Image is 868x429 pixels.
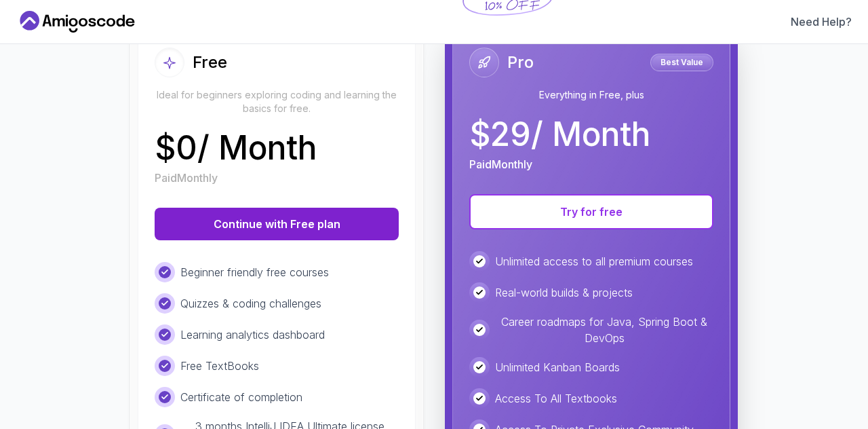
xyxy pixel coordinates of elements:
[469,156,532,172] p: Paid Monthly
[155,132,317,164] p: $ 0 / Month
[155,88,399,115] p: Ideal for beginners exploring coding and learning the basics for free.
[495,390,617,407] p: Access To All Textbooks
[495,314,713,346] p: Career roadmaps for Java, Spring Boot & DevOps
[155,208,399,240] button: Continue with Free plan
[495,284,633,301] p: Real-world builds & projects
[180,389,302,405] p: Certificate of completion
[791,14,852,30] a: Need Help?
[507,52,534,73] h2: Pro
[495,253,693,269] p: Unlimited access to all premium courses
[180,358,259,374] p: Free TextBooks
[180,295,321,312] p: Quizzes & coding challenges
[469,88,713,102] p: Everything in Free, plus
[180,264,329,280] p: Beginner friendly free courses
[193,52,227,73] h2: Free
[495,359,620,375] p: Unlimited Kanban Boards
[180,327,325,343] p: Learning analytics dashboard
[469,194,713,229] button: Try for free
[155,170,218,186] p: Paid Monthly
[652,56,711,69] p: Best Value
[469,118,650,151] p: $ 29 / Month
